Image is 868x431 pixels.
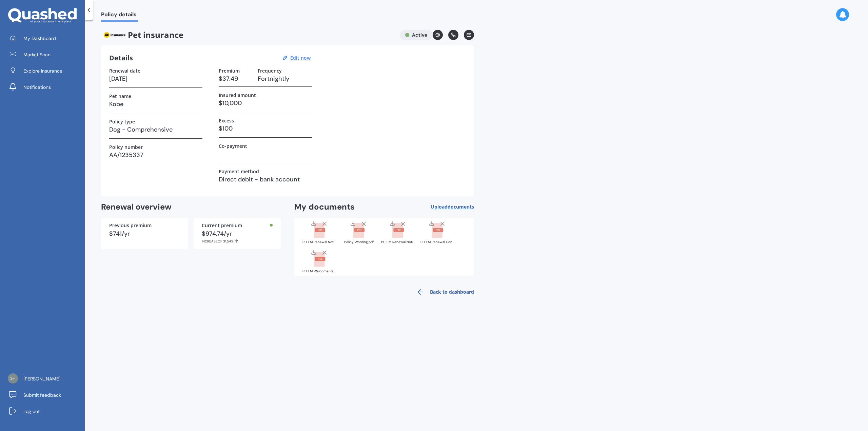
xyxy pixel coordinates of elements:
span: [PERSON_NAME] [23,375,60,382]
div: PH EM Renewal Confirmation DD19_02_2023_04_05_03_921917.pdf [420,240,454,244]
h3: $100 [219,123,312,134]
span: INCREASE OF [202,239,223,243]
a: Explore insurance [5,64,85,78]
div: PH EM Welcome Pack - DD18_02_2022_05_38_07_897756.pdf [302,270,336,273]
h3: Direct debit - bank account [219,174,312,184]
h3: Dog - Comprehensive [109,124,202,135]
div: Policy Wording.pdf [342,240,376,244]
a: Back to dashboard [412,284,474,300]
div: Current premium [202,223,273,228]
label: Insured amount [219,92,256,98]
h2: Renewal overview [101,202,281,212]
span: Pet insurance [101,30,394,40]
button: Edit now [288,55,313,61]
div: Previous premium [109,223,180,228]
span: Submit feedback [23,392,61,398]
label: Renewal date [109,68,140,74]
label: Excess [219,118,234,123]
div: $974.74/yr [202,231,273,243]
a: Log out [5,405,85,418]
span: Market Scan [23,51,51,58]
label: Frequency [258,68,282,74]
label: Pet name [109,93,131,99]
h3: Details [109,54,133,62]
span: Log out [23,408,40,415]
label: Payment method [219,169,259,174]
div: PH EM Renewal Notification DD28_01_2025_10_01_25_864550.pdf [302,240,336,244]
img: 5dd6a9ebf364f6fc2f93ae9a7da1e09f [8,373,18,384]
span: 31.54% [223,239,234,243]
a: Market Scan [5,48,85,61]
span: documents [448,203,474,210]
button: Uploaddocuments [431,202,474,212]
img: AA.webp [101,30,128,40]
a: My Dashboard [5,32,85,45]
h2: My documents [294,202,355,212]
span: Policy details [101,11,138,20]
h3: AA/1235337 [109,150,202,160]
h3: $10,000 [219,98,312,108]
h3: [DATE] [109,74,202,84]
label: Policy number [109,144,143,150]
label: Co-payment [219,143,247,149]
span: Upload [431,204,474,210]
label: Policy type [109,119,135,124]
a: Submit feedback [5,388,85,402]
h3: $37.49 [219,74,252,84]
span: My Dashboard [23,35,56,42]
h3: Fortnightly [258,74,312,84]
a: [PERSON_NAME] [5,372,85,386]
div: $741/yr [109,231,180,237]
span: Explore insurance [23,67,62,74]
a: Notifications [5,80,85,94]
h3: Kobe [109,99,202,109]
div: PH EM Renewal Notification DD28_01_2024_10_01_06_911214.pdf [381,240,415,244]
span: Notifications [23,84,51,91]
label: Premium [219,68,240,74]
u: Edit now [290,55,311,61]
